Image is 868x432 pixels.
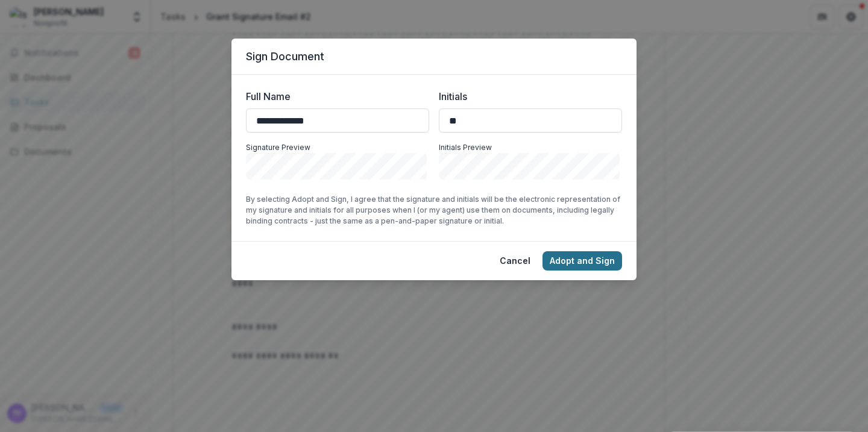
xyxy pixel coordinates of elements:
[542,251,622,271] button: Adopt and Sign
[439,142,622,153] p: Initials Preview
[246,142,429,153] p: Signature Preview
[439,89,615,104] label: Initials
[246,89,422,104] label: Full Name
[231,39,637,75] header: Sign Document
[492,251,538,271] button: Cancel
[246,194,622,227] p: By selecting Adopt and Sign, I agree that the signature and initials will be the electronic repre...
